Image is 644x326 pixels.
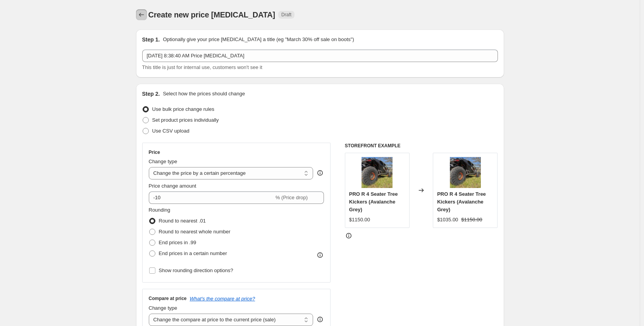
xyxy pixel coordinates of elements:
[345,143,498,149] h6: STOREFRONT EXAMPLE
[159,240,196,245] span: End prices in .99
[159,218,206,224] span: Round to nearest .01
[163,36,354,43] p: Optionally give your price [MEDICAL_DATA] a title (eg "March 30% off sale on boots")
[149,159,177,164] span: Change type
[148,10,276,19] span: Create new price [MEDICAL_DATA]
[437,191,486,212] span: PRO R 4 Seater Tree Kickers (Avalanche Grey)
[152,117,219,123] span: Set product prices individually
[149,191,274,204] input: -15
[461,216,482,224] strike: $1150.00
[149,305,177,311] span: Change type
[142,90,160,98] h2: Step 2.
[152,106,214,112] span: Use bulk price change rules
[349,216,370,224] div: $1150.00
[142,36,160,43] h2: Step 1.
[159,267,233,273] span: Show rounding direction options?
[142,64,262,70] span: This title is just for internal use, customers won't see it
[316,316,324,323] div: help
[152,128,189,134] span: Use CSV upload
[149,149,160,155] h3: Price
[276,195,308,200] span: % (Price drop)
[149,207,170,213] span: Rounding
[142,50,498,62] input: 30% off holiday sale
[281,12,291,18] span: Draft
[149,295,187,302] h3: Compare at price
[316,169,324,177] div: help
[136,9,147,20] button: Price change jobs
[163,90,245,98] p: Select how the prices should change
[349,191,398,212] span: PRO R 4 Seater Tree Kickers (Avalanche Grey)
[362,157,393,188] img: IMG_9344_80x.jpg
[190,296,255,302] button: What's the compare at price?
[159,229,231,235] span: Round to nearest whole number
[437,216,458,224] div: $1035.00
[159,250,227,256] span: End prices in a certain number
[450,157,481,188] img: IMG_9344_80x.jpg
[149,183,196,189] span: Price change amount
